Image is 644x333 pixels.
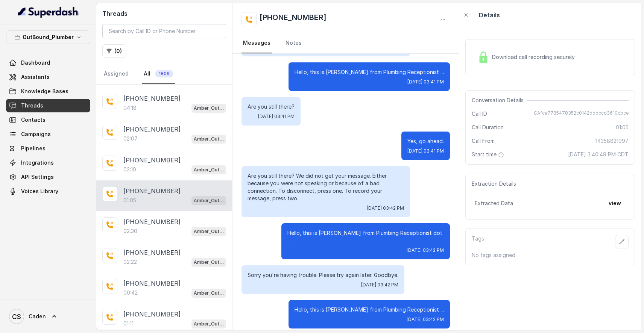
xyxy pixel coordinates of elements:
[248,103,295,110] p: Are you still there?
[6,113,90,127] a: Contacts
[123,258,137,266] p: 02:22
[241,33,450,53] nav: Tabs
[194,289,224,297] p: Amber_Outreach
[295,68,444,76] p: Hello, this is [PERSON_NAME] from Plumbing Receptionist ...
[123,186,181,195] p: [PHONE_NUMBER]
[18,6,79,18] img: light.svg
[102,44,126,58] button: (0)
[102,64,226,84] nav: Tabs
[194,228,224,235] p: Amber_Outreach
[21,73,50,81] span: Assistants
[472,180,519,188] span: Extraction Details
[287,229,444,244] p: Hello, this is [PERSON_NAME] from Plumbing Receptionist dot ...
[367,205,404,211] span: [DATE] 03:42 PM
[616,124,629,131] span: 01:05
[6,56,90,70] a: Dashboard
[260,12,327,27] h2: [PHONE_NUMBER]
[21,130,51,138] span: Campaigns
[407,316,444,322] span: [DATE] 03:42 PM
[479,11,500,20] p: Details
[472,251,629,259] p: No tags assigned
[194,197,224,204] p: Amber_Outreach
[6,170,90,184] a: API Settings
[6,127,90,141] a: Campaigns
[123,156,181,165] p: [PHONE_NUMBER]
[194,166,224,174] p: Amber_Outreach
[194,320,224,328] p: Amber_Outreach
[21,173,54,181] span: API Settings
[604,197,626,210] button: view
[123,217,181,226] p: [PHONE_NUMBER]
[472,124,504,131] span: Call Duration
[194,135,224,143] p: Amber_Outreach
[123,166,136,173] p: 02:10
[6,142,90,155] a: Pipelines
[21,116,46,124] span: Contacts
[6,99,90,112] a: Threads
[472,97,527,104] span: Conversation Details
[6,85,90,98] a: Knowledge Bases
[21,88,68,95] span: Knowledge Bases
[21,145,46,152] span: Pipelines
[142,64,175,84] a: All1809
[123,289,138,297] p: 00:42
[258,114,295,120] span: [DATE] 03:41 PM
[534,110,629,118] span: CAfca7735478352c0142dddccd3610cbce
[102,64,130,84] a: Assigned
[568,151,629,158] span: [DATE] 3:40:49 PM CDT
[123,227,137,235] p: 02:30
[21,188,58,195] span: Voices Library
[102,24,226,38] input: Search by Call ID or Phone Number
[23,33,74,42] p: OutBound_Plumber
[6,156,90,170] a: Integrations
[492,53,578,61] span: Download call recording securely
[102,9,226,18] h2: Threads
[284,33,303,53] a: Notes
[123,125,181,134] p: [PHONE_NUMBER]
[407,138,444,145] p: Yes, go ahead.
[472,137,495,145] span: Call From
[123,248,181,257] p: [PHONE_NUMBER]
[123,104,137,112] p: 04:18
[123,310,181,319] p: [PHONE_NUMBER]
[21,59,50,67] span: Dashboard
[472,235,484,248] p: Tags
[295,306,444,313] p: Hello, this is [PERSON_NAME] from Plumbing Receptionist ...
[407,247,444,253] span: [DATE] 03:42 PM
[123,197,136,204] p: 01:05
[248,172,404,202] p: Are you still there? We did not get your message. Either because you were not speaking or because...
[123,320,134,327] p: 01:11
[194,259,224,266] p: Amber_Outreach
[407,79,444,85] span: [DATE] 03:41 PM
[6,70,90,84] a: Assistants
[29,313,46,320] span: Caden
[155,70,173,77] span: 1809
[12,313,21,321] text: CS
[361,282,398,288] span: [DATE] 03:42 PM
[595,137,629,145] span: 14358821997
[478,51,489,63] img: Lock Icon
[123,279,181,288] p: [PHONE_NUMBER]
[472,151,506,158] span: Start time
[6,185,90,198] a: Voices Library
[21,102,43,109] span: Threads
[21,159,54,166] span: Integrations
[248,271,398,279] p: Sorry you're having trouble. Please try again later. Goodbye.
[241,33,272,53] a: Messages
[194,104,224,112] p: Amber_Outreach
[123,94,181,103] p: [PHONE_NUMBER]
[407,148,444,154] span: [DATE] 03:41 PM
[475,200,513,207] span: Extracted Data
[472,110,487,118] span: Call ID
[6,30,90,44] button: OutBound_Plumber
[6,306,90,327] a: Caden
[123,135,138,142] p: 02:07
